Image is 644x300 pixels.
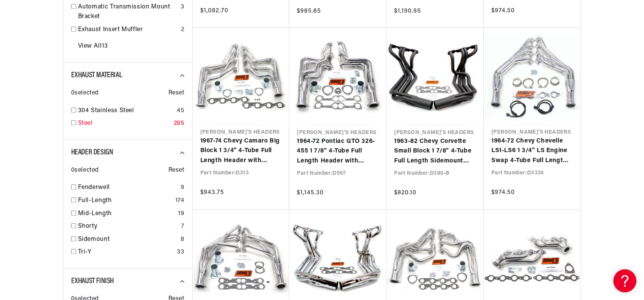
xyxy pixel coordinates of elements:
a: Sidemount [78,235,178,245]
div: 33 [177,247,184,257]
span: Reset [168,88,185,98]
div: 174 [175,196,185,206]
div: 2 [181,25,185,35]
div: 19 [178,209,184,219]
a: View All 13 [78,41,108,51]
a: Exhaust Insert Muffler [78,25,178,35]
div: 9 [181,183,185,193]
span: Header Design [71,149,113,156]
a: Full-Length [78,196,172,206]
a: Shorty [78,222,178,232]
a: Steel [78,119,171,129]
span: Exhaust Material [71,71,122,79]
a: Automatic Transmission Mount Bracket [78,2,178,22]
a: Mid-Length [78,209,175,219]
a: 304 Stainless Steel [78,106,174,116]
div: 7 [181,222,185,232]
div: 205 [174,119,185,129]
span: Exhaust Finish [71,277,114,285]
a: Tri-Y [78,247,174,257]
a: 1964-72 Chevy Chevelle LS1-LS6 1 3/4" LS Engine Swap 4-Tube Full Length Header with Metallic Cera... [491,136,573,166]
a: 1963-82 Chevy Corvette Small Block 1 7/8" 4-Tube Full Length Sidemount Header with Hi-Temp Black ... [394,137,476,166]
span: 0 selected [71,88,99,98]
span: 0 selected [71,166,99,176]
a: 1967-74 Chevy Camaro Big Block 1 3/4" 4-Tube Full Length Header with Metallic Ceramic Coating [200,136,282,166]
div: 45 [177,106,184,116]
div: 8 [181,235,185,245]
div: 3 [181,2,185,12]
a: 1964-72 Pontiac GTO 326-455 1 7/8" 4-Tube Full Length Header with Metallic Ceramic Coating [297,137,379,166]
a: Fenderwell [78,183,178,193]
span: Reset [168,166,185,176]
